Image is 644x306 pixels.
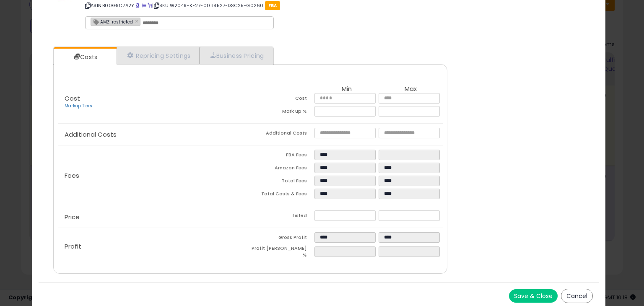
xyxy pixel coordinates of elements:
[148,2,152,9] a: Your listing only
[250,176,314,189] td: Total Fees
[250,150,314,163] td: FBA Fees
[265,1,280,10] span: FBA
[379,86,443,93] th: Max
[250,245,314,261] td: Profit [PERSON_NAME] %
[250,93,314,106] td: Cost
[250,163,314,176] td: Amazon Fees
[117,47,200,64] a: Repricing Settings
[58,95,250,109] p: Cost
[200,47,273,64] a: Business Pricing
[135,17,140,25] a: ×
[314,86,379,93] th: Min
[65,103,92,109] a: Markup Tiers
[250,210,314,223] td: Listed
[509,289,558,303] button: Save & Close
[250,189,314,202] td: Total Costs & Fees
[250,106,314,119] td: Mark up %
[250,128,314,141] td: Additional Costs
[91,18,133,25] span: AMZ-restricted
[58,131,250,138] p: Additional Costs
[142,2,146,9] a: All offer listings
[58,243,250,250] p: Profit
[135,2,140,9] a: BuyBox page
[561,289,593,303] button: Cancel
[250,232,314,245] td: Gross Profit
[54,49,116,65] a: Costs
[58,172,250,179] p: Fees
[58,214,250,220] p: Price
